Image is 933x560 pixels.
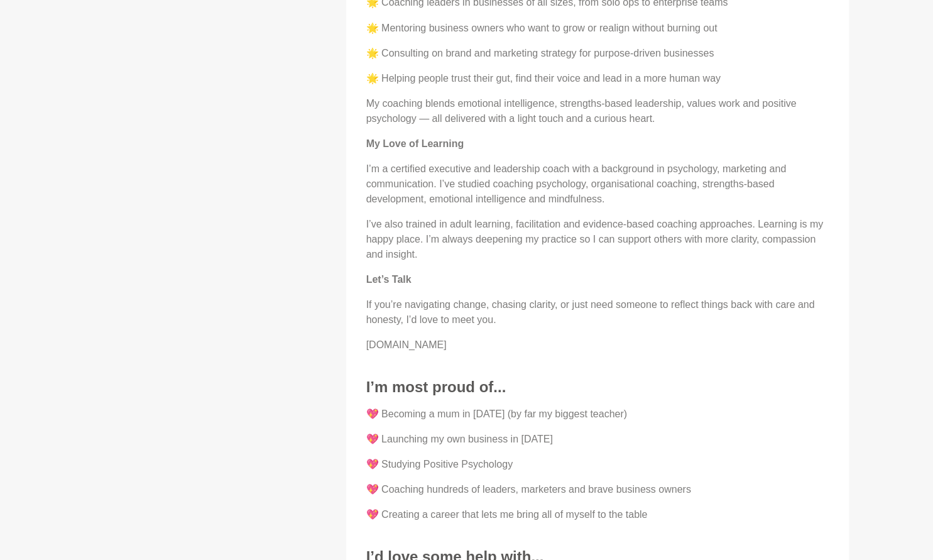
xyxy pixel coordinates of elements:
[366,431,829,446] p: 💖 Launching my own business in [DATE]
[366,138,464,148] strong: My Love of Learning
[366,406,829,421] p: 💖 Becoming a mum in [DATE] (by far my biggest teacher)
[366,96,829,126] p: My coaching blends emotional intelligence, strengths-based leadership, values work and positive p...
[366,273,412,284] strong: Let’s Talk
[366,297,829,327] p: If you’re navigating change, chasing clarity, or just need someone to reflect things back with ca...
[366,20,829,35] p: 🌟 Mentoring business owners who want to grow or realign without burning out
[366,216,829,261] p: I’ve also trained in adult learning, facilitation and evidence-based coaching approaches. Learnin...
[366,456,829,471] p: 💖 Studying Positive Psychology
[366,481,829,497] p: 💖 Coaching hundreds of leaders, marketers and brave business owners
[366,507,829,522] p: 💖 Creating a career that lets me bring all of myself to the table
[366,377,829,396] h3: I’m most proud of...
[366,70,829,85] p: 🌟 Helping people trust their gut, find their voice and lead in a more human way
[366,161,829,206] p: I’m a certified executive and leadership coach with a background in psychology, marketing and com...
[366,337,829,352] p: [DOMAIN_NAME]
[366,45,829,60] p: 🌟 Consulting on brand and marketing strategy for purpose-driven businesses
